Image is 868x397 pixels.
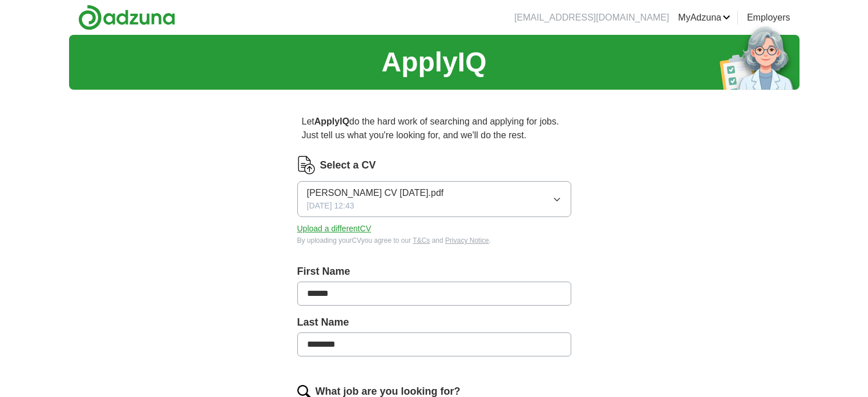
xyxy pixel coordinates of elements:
button: [PERSON_NAME] CV [DATE].pdf[DATE] 12:43 [297,181,571,217]
label: First Name [297,264,571,279]
p: Let do the hard work of searching and applying for jobs. Just tell us what you're looking for, an... [297,110,571,147]
strong: ApplyIQ [314,117,349,126]
label: Last Name [297,315,571,330]
div: By uploading your CV you agree to our and . [297,235,571,246]
label: Select a CV [320,158,376,173]
a: T&Cs [413,236,430,244]
a: Privacy Notice [445,236,489,244]
button: Upload a differentCV [297,223,372,235]
a: Employers [747,11,790,25]
span: [PERSON_NAME] CV [DATE].pdf [307,186,444,200]
a: MyAdzuna [678,11,730,25]
img: CV Icon [297,156,316,174]
h1: ApplyIQ [381,42,486,83]
li: [EMAIL_ADDRESS][DOMAIN_NAME] [514,11,669,25]
img: Adzuna logo [78,5,175,30]
span: [DATE] 12:43 [307,200,354,212]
